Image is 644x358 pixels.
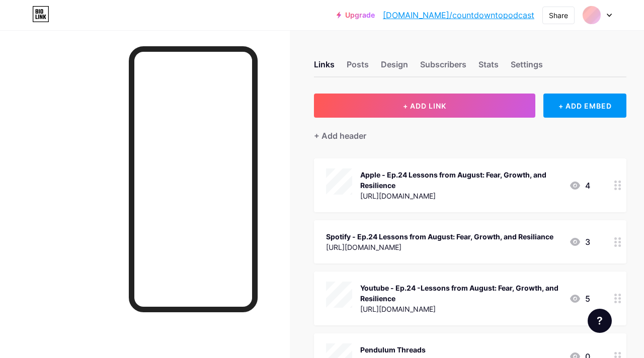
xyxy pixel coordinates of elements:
div: Settings [511,58,543,76]
div: Subscribers [420,58,466,76]
div: [URL][DOMAIN_NAME] [326,242,553,252]
span: + ADD LINK [403,102,446,110]
button: + ADD LINK [314,94,535,118]
div: 5 [569,293,590,305]
div: [URL][DOMAIN_NAME] [360,191,561,201]
div: [URL][DOMAIN_NAME] [360,304,561,314]
div: Spotify - Ep.24 Lessons from August: Fear, Growth, and Resiliance [326,231,553,242]
div: + ADD EMBED [543,94,626,118]
a: Upgrade [337,11,375,19]
div: 4 [569,180,590,192]
div: Stats [478,58,499,76]
div: Pendulum Threads [360,344,436,355]
div: 3 [569,236,590,248]
a: [DOMAIN_NAME]/countdowntopodcast [383,9,534,21]
div: Apple - Ep.24 Lessons from August: Fear, Growth, and Resilience [360,169,561,191]
div: Youtube - Ep.24 -Lessons from August: Fear, Growth, and Resilience [360,283,561,304]
div: Share [549,10,568,21]
div: Links [314,58,335,76]
div: + Add header [314,130,366,142]
div: Design [381,58,408,76]
div: Posts [347,58,369,76]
